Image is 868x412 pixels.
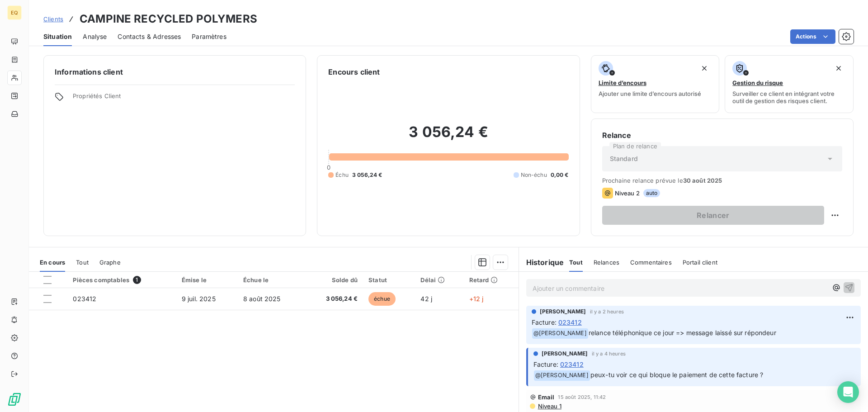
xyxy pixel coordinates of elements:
[725,55,854,113] button: Gestion du risqueSurveiller ce client en intégrant votre outil de gestion des risques client.
[182,276,232,284] div: Émise le
[534,370,590,381] span: @ [PERSON_NAME]
[569,259,583,266] span: Tout
[610,154,638,163] span: Standard
[532,317,557,327] span: Facture :
[310,276,358,284] div: Solde dû
[368,292,396,306] span: échue
[521,171,547,179] span: Non-échu
[519,257,564,268] h6: Historique
[469,295,484,303] span: +12 j
[551,171,569,179] span: 0,00 €
[602,177,842,184] span: Prochaine relance prévue le
[790,29,835,44] button: Actions
[594,259,619,266] span: Relances
[590,371,764,379] span: peux-tu voir ce qui bloque le paiement de cette facture ?
[80,11,257,27] h3: CAMPINE RECYCLED POLYMERS
[83,32,107,41] span: Analyse
[420,276,458,284] div: Délai
[591,55,720,113] button: Limite d’encoursAjouter une limite d’encours autorisé
[540,308,586,316] span: [PERSON_NAME]
[558,394,606,400] span: 15 août 2025, 11:42
[328,123,568,150] h2: 3 056,24 €
[599,79,646,86] span: Limite d’encours
[118,32,181,41] span: Contacts & Adresses
[7,5,22,20] div: EQ
[43,14,63,24] a: Clients
[133,276,141,284] span: 1
[99,259,121,266] span: Graphe
[43,32,72,41] span: Situation
[592,351,626,356] span: il y a 4 heures
[76,259,89,266] span: Tout
[469,276,513,284] div: Retard
[630,259,672,266] span: Commentaires
[683,177,722,184] span: 30 août 2025
[73,295,96,303] span: 023412
[602,130,842,141] h6: Relance
[182,295,216,303] span: 9 juil. 2025
[558,317,582,327] span: 023412
[602,206,824,225] button: Relancer
[192,32,226,41] span: Paramètres
[368,276,410,284] div: Statut
[732,90,846,104] span: Surveiller ce client en intégrant votre outil de gestion des risques client.
[590,309,624,314] span: il y a 2 heures
[243,295,281,303] span: 8 août 2025
[542,350,588,358] span: [PERSON_NAME]
[328,66,380,77] h6: Encours client
[533,360,558,369] span: Facture :
[40,259,65,266] span: En cours
[310,294,358,303] span: 3 056,24 €
[335,171,349,179] span: Échu
[643,189,660,197] span: auto
[7,392,22,407] img: Logo LeanPay
[43,15,63,23] span: Clients
[683,259,717,266] span: Portail client
[537,403,561,410] span: Niveau 1
[352,171,382,179] span: 3 056,24 €
[73,92,295,105] span: Propriétés Client
[55,66,295,77] h6: Informations client
[560,360,584,369] span: 023412
[599,90,701,97] span: Ajouter une limite d’encours autorisé
[420,295,432,303] span: 42 j
[73,276,170,284] div: Pièces comptables
[615,189,640,197] span: Niveau 2
[589,329,776,336] span: relance téléphonique ce jour => message laissé sur répondeur
[243,276,299,284] div: Échue le
[837,381,859,403] div: Open Intercom Messenger
[327,164,330,171] span: 0
[532,328,588,339] span: @ [PERSON_NAME]
[538,393,555,401] span: Email
[732,79,783,86] span: Gestion du risque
